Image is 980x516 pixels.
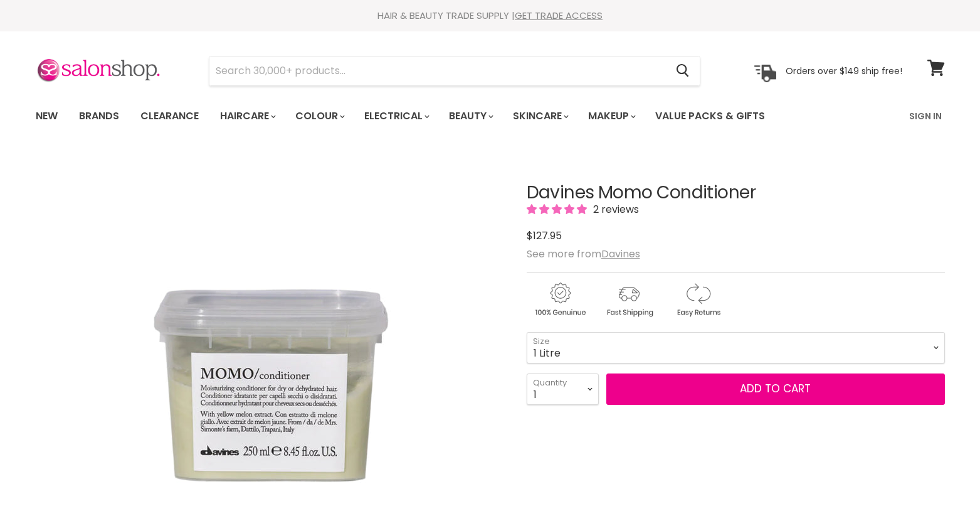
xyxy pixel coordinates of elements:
[527,202,589,217] span: 5.00 stars
[596,281,662,319] img: shipping.gif
[26,103,67,129] a: New
[131,103,208,129] a: Clearance
[740,381,811,396] span: Add to cart
[667,56,700,85] button: Search
[902,103,949,129] a: Sign In
[527,374,599,405] select: Quantity
[515,9,603,22] a: GET TRADE ACCESS
[527,281,593,319] img: genuine.gif
[601,247,640,261] a: Davines
[209,56,700,86] form: Product
[70,103,129,129] a: Brands
[440,103,501,129] a: Beauty
[26,98,838,134] ul: Main menu
[503,103,576,129] a: Skincare
[606,374,945,405] button: Add to cart
[527,183,945,203] h1: Davines Momo Conditioner
[579,103,643,129] a: Makeup
[211,103,283,129] a: Haircare
[665,281,731,319] img: returns.gif
[209,56,667,85] input: Search
[527,228,562,243] span: $127.95
[527,247,640,261] span: See more from
[589,202,639,217] span: 2 reviews
[355,103,437,129] a: Electrical
[286,103,352,129] a: Colour
[20,9,961,22] div: HAIR & BEAUTY TRADE SUPPLY |
[20,98,961,134] nav: Main
[646,103,774,129] a: Value Packs & Gifts
[786,65,902,76] p: Orders over $149 ship free!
